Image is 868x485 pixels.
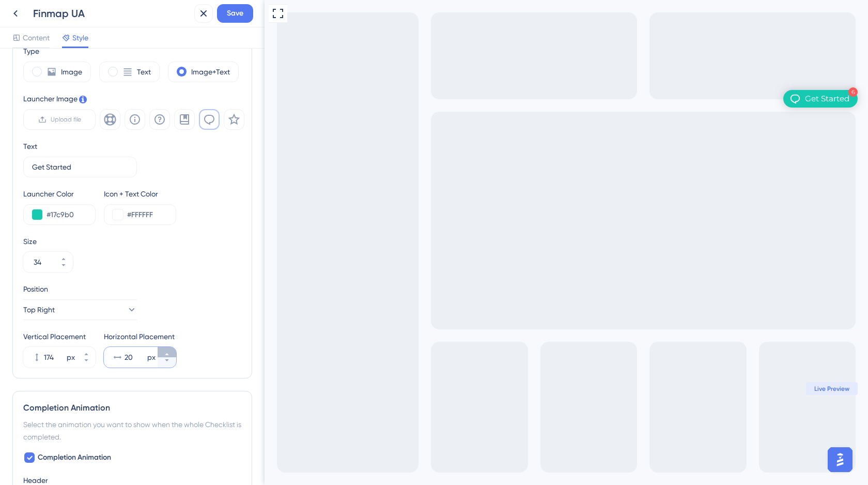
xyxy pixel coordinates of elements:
div: Anna says… [8,5,198,66]
div: Hi, could you please let us know if we need to make any changes on our side to enable this onboar... [45,11,190,51]
div: Hi [PERSON_NAME],No, you don't have to do anything to enable the mobile responsiveness.Here are s... [8,66,169,416]
button: Save [217,4,253,23]
div: Launcher Color [23,188,96,200]
button: Gif picker [49,339,57,347]
span: Upload file [51,115,81,124]
span: Save [227,7,243,20]
div: Finmap UA [33,6,190,21]
div: Open Get Started checklist, remaining modules: 6 [519,90,593,108]
div: Hi [PERSON_NAME], No, you don't have to do anything to enable the mobile responsiveness. Here are... [17,72,161,163]
li: Also, your development team must identify if the current end-user is coming from a desktop or mob... [24,255,161,313]
div: Select the animation you want to show when the whole Checklist is completed. [23,418,241,443]
div: Get Started [540,94,585,104]
div: Text [23,140,37,153]
div: 6 [584,87,593,97]
button: Send a message… [177,335,194,351]
button: px [77,347,96,357]
button: Start recording [66,339,74,347]
div: px [147,351,156,363]
span: Content [23,32,50,44]
li: We suggest duplicating the onboarding materials you'll be using for mobile and applying a fixed w... [24,185,161,252]
span: Completion Animation [38,451,111,464]
div: Close [181,4,200,23]
a: here [43,304,59,312]
li: Once you have the user attributes, you can create specific user segments for desktop and mobile, ... [24,315,161,354]
button: Upload attachment [16,339,24,347]
p: Active 1h ago [50,13,96,23]
div: Icon + Text Color [104,188,176,200]
button: Top Right [23,299,137,320]
input: Get Started [32,161,128,173]
button: go back [7,4,26,24]
button: Home [162,4,181,24]
span: Live Preview [550,385,585,393]
span: Style [72,32,88,44]
button: px [158,347,176,357]
h1: Simay [50,5,75,13]
li: At the moment, it works better with Guides and Hotspots [24,163,161,182]
div: Horizontal Placement [104,330,176,343]
div: Completion Animation [23,402,241,414]
button: px [77,357,96,368]
label: Text [137,66,151,78]
div: Launcher Image [23,93,244,105]
button: Emoji picker [33,339,41,347]
span: Top Right [23,304,55,316]
div: Simay says… [8,66,198,438]
iframe: UserGuiding AI Assistant Launcher [825,444,856,475]
input: px [44,351,65,363]
div: Hi, could you please let us know if we need to make any changes on our side to enable this onboar... [37,5,198,57]
div: Type [23,45,241,57]
div: Position [23,283,137,295]
textarea: Message… [9,317,198,335]
div: px [67,351,75,363]
button: px [158,357,176,368]
input: px [125,351,145,363]
div: Size [23,235,241,248]
label: Image [61,66,82,78]
label: Image+Text [191,66,230,78]
img: Profile image for Simay [29,6,46,22]
div: Vertical Placement [23,330,96,343]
